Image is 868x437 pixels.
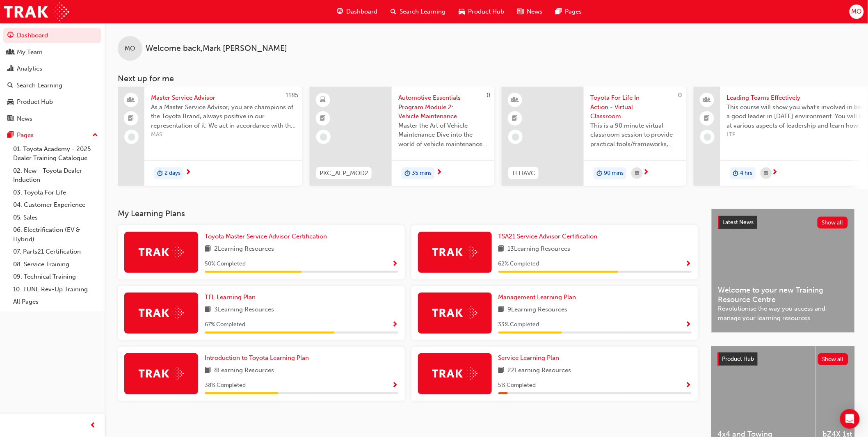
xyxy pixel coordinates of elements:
a: News [3,111,101,126]
a: Trak [4,2,69,21]
span: PKC_AEP_MOD2 [320,169,368,178]
a: search-iconSearch Learning [384,3,452,20]
span: 1185 [286,92,298,99]
span: Show Progress [685,321,692,329]
button: Show Progress [392,380,398,391]
span: Revolutionise the way you access and manage your learning resources. [718,304,848,323]
span: Show Progress [392,261,398,268]
span: book-icon [205,244,211,254]
a: car-iconProduct Hub [452,3,511,20]
span: search-icon [7,82,13,89]
span: 5 % Completed [498,381,536,390]
span: news-icon [518,7,524,17]
span: Show Progress [685,382,692,389]
span: learningResourceType_INSTRUCTOR_LED-icon [512,95,518,105]
a: 01. Toyota Academy - 2025 Dealer Training Catalogue [10,143,101,165]
span: 0 [487,92,490,99]
span: car-icon [459,7,465,17]
a: 0TFLIAVCToyota For Life In Action - Virtual ClassroomThis is a 90 minute virtual classroom sessio... [502,87,686,186]
span: Welcome back , Mark [PERSON_NAME] [146,44,287,53]
span: learningRecordVerb_NONE-icon [512,133,519,141]
a: TFL Learning Plan [205,293,259,302]
span: book-icon [205,305,211,315]
span: 2 Learning Resources [214,244,274,254]
span: learningRecordVerb_NONE-icon [704,133,711,141]
span: Welcome to your new Training Resource Centre [718,286,848,304]
span: Toyota Master Service Advisor Certification [205,233,327,240]
img: Trak [139,246,184,259]
button: Pages [3,128,101,143]
a: Search Learning [3,78,101,93]
button: Show all [818,217,848,229]
span: Toyota For Life In Action - Virtual Classroom [590,93,680,121]
span: 33 % Completed [498,320,539,329]
span: car-icon [7,98,14,106]
div: Analytics [17,64,42,73]
span: TFLIAVC [512,169,535,178]
a: 10. TUNE Rev-Up Training [10,283,101,296]
span: Show Progress [392,321,398,329]
span: Search Learning [400,7,446,16]
span: guage-icon [337,7,343,17]
a: My Team [3,45,101,60]
h3: My Learning Plans [118,209,698,218]
img: Trak [139,367,184,380]
span: calendar-icon [764,168,768,178]
span: 3 Learning Resources [214,305,274,315]
span: 35 mins [412,169,432,178]
span: TFL Learning Plan [205,293,256,301]
span: This is a 90 minute virtual classroom session to provide practical tools/frameworks, behaviours a... [590,121,680,149]
span: Dashboard [347,7,378,16]
a: All Pages [10,295,101,308]
span: up-icon [92,130,98,141]
span: next-icon [185,169,191,176]
a: 03. Toyota For Life [10,186,101,199]
span: learningRecordVerb_NONE-icon [128,133,135,141]
span: people-icon [128,95,134,105]
span: As a Master Service Advisor, you are champions of the Toyota Brand, always positive in our repres... [151,103,296,130]
span: 8 Learning Resources [214,366,274,376]
span: MAS [151,130,296,140]
span: next-icon [772,169,778,176]
span: people-icon [704,95,710,105]
img: Trak [432,246,477,259]
span: learningResourceType_ELEARNING-icon [320,95,326,105]
span: people-icon [7,49,14,56]
img: Trak [432,307,477,319]
span: booktick-icon [128,113,134,124]
span: Latest News [723,219,754,226]
span: chart-icon [7,65,14,73]
a: 07. Parts21 Certification [10,245,101,258]
a: Introduction to Toyota Learning Plan [205,353,312,363]
a: 1185Master Service AdvisorAs a Master Service Advisor, you are champions of the Toyota Brand, alw... [118,87,302,186]
a: 04. Customer Experience [10,199,101,211]
span: Pages [565,7,582,16]
span: 50 % Completed [205,259,246,269]
a: Toyota Master Service Advisor Certification [205,232,330,241]
a: pages-iconPages [549,3,589,20]
button: MO [850,5,864,19]
span: duration-icon [733,168,739,179]
a: TSA21 Service Advisor Certification [498,232,601,241]
span: Master the Art of Vehicle Maintenance Dive into the world of vehicle maintenance with this compre... [398,121,488,149]
span: next-icon [643,169,649,176]
span: 4 hrs [740,169,753,178]
a: Analytics [3,61,101,76]
span: Show Progress [392,382,398,389]
span: 22 Learning Resources [508,366,571,376]
span: Automotive Essentials Program Module 2: Vehicle Maintenance [398,93,488,121]
button: DashboardMy TeamAnalyticsSearch LearningProduct HubNews [3,26,101,128]
button: Show Progress [392,320,398,330]
span: Show Progress [685,261,692,268]
a: 06. Electrification (EV & Hybrid) [10,224,101,245]
span: duration-icon [404,168,410,179]
span: duration-icon [157,168,163,179]
span: Product Hub [468,7,505,16]
img: Trak [139,307,184,319]
div: Pages [17,130,34,140]
span: calendar-icon [635,168,639,178]
a: Management Learning Plan [498,293,580,302]
button: Show Progress [685,259,692,269]
a: guage-iconDashboard [331,3,384,20]
a: Dashboard [3,28,101,43]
